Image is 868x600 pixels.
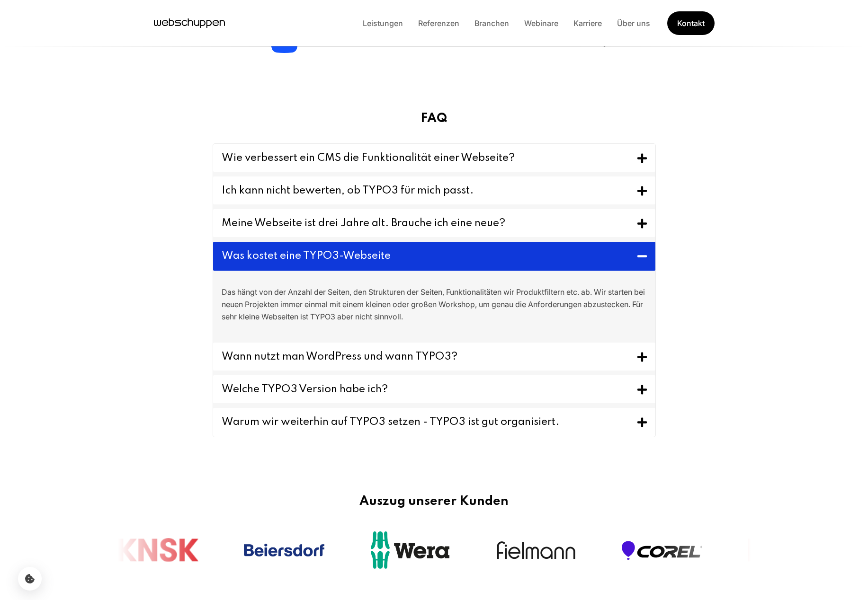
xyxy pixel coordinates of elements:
a: Open the page of Corel in a new tab [622,541,702,560]
a: Leistungen [355,18,411,28]
h2: Auszug unserer Kunden [118,494,751,509]
button: Toggle FAQ [213,144,655,172]
a: Get Started [667,11,715,36]
img: KNSK [748,538,828,562]
a: Open the page of Beiersdorf in a new tab [244,544,324,557]
a: Hauptseite besuchen [154,16,225,30]
button: Toggle FAQ [213,242,655,271]
button: Toggle FAQ [213,408,655,437]
img: Beiersdorf [244,544,324,557]
a: Karriere [566,18,609,28]
a: Branchen [467,18,517,28]
button: Toggle FAQ [213,209,655,237]
button: Toggle FAQ [213,375,655,403]
a: Open the page of KNSK in a new tab [748,538,828,562]
a: Open the page of Wera in a new tab [370,530,450,570]
img: Corel [622,541,702,560]
p: Das hängt von der Anzahl der Seiten, den Strukturen der Seiten, Funktionalitäten wir Produktfilte... [222,286,647,323]
button: Toggle FAQ [213,343,655,371]
img: Wera [370,530,450,570]
a: Über uns [609,18,658,28]
a: Webinare [517,18,566,28]
a: Open the page of KNSK in a new tab [118,538,198,562]
img: KNSK [118,538,198,562]
button: Toggle FAQ [213,176,655,204]
img: Fielmann [496,540,576,560]
button: Cookie-Einstellungen öffnen [18,567,42,591]
a: Open the page of Fielmann in a new tab [496,540,576,560]
a: Referenzen [411,18,467,28]
div: Toggle FAQ [213,271,655,338]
